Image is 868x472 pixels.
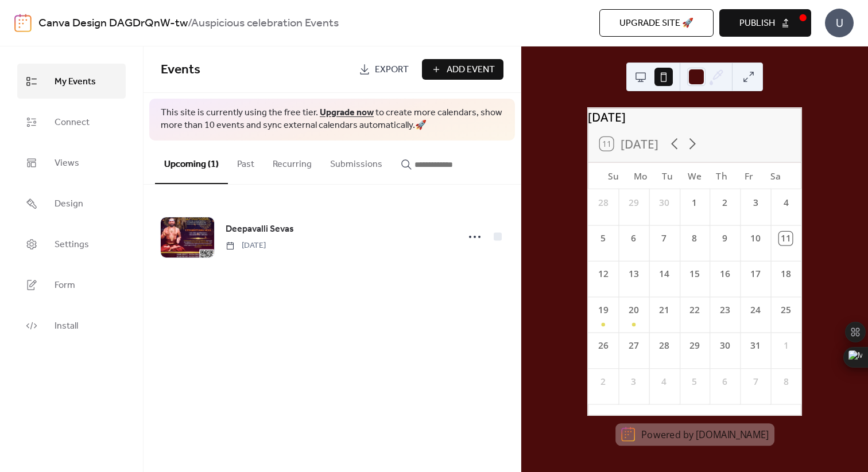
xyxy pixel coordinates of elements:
[55,317,78,335] span: Install
[627,303,640,317] div: 20
[627,375,640,388] div: 3
[161,107,503,132] span: This site is currently using the free tier. to create more calendars, show more than 10 events an...
[780,339,793,352] div: 1
[588,108,801,126] div: [DATE]
[780,196,793,209] div: 4
[657,375,671,388] div: 4
[708,162,735,189] div: Th
[718,196,731,209] div: 2
[688,268,701,281] div: 15
[657,232,671,245] div: 7
[654,162,681,189] div: Tu
[749,375,762,388] div: 7
[596,268,610,281] div: 12
[596,196,610,209] div: 28
[627,232,640,245] div: 6
[14,14,32,32] img: logo
[749,232,762,245] div: 10
[17,104,126,139] a: Connect
[55,276,75,294] span: Form
[657,196,671,209] div: 30
[161,57,200,83] span: Events
[780,268,793,281] div: 18
[17,145,126,180] a: Views
[596,303,610,317] div: 19
[191,13,339,34] b: Auspicious celebration Events
[627,196,640,209] div: 29
[188,13,191,34] b: /
[155,141,228,184] button: Upcoming (1)
[321,141,392,183] button: Submissions
[55,73,96,91] span: My Events
[600,162,627,189] div: Su
[696,428,769,440] a: [DOMAIN_NAME]
[739,17,775,30] span: Publish
[718,268,731,281] div: 16
[749,303,762,317] div: 24
[627,268,640,281] div: 13
[55,236,89,253] span: Settings
[447,63,495,77] span: Add Event
[619,17,693,30] span: Upgrade site 🚀
[688,232,701,245] div: 8
[55,154,79,172] span: Views
[17,267,126,302] a: Form
[422,59,503,80] button: Add Event
[55,195,83,213] span: Design
[263,141,321,183] button: Recurring
[657,268,671,281] div: 14
[17,186,126,221] a: Design
[688,375,701,388] div: 5
[596,339,610,352] div: 26
[55,114,90,131] span: Connect
[17,308,126,343] a: Install
[718,375,731,388] div: 6
[749,268,762,281] div: 17
[17,227,126,262] a: Settings
[780,375,793,388] div: 8
[749,339,762,352] div: 31
[735,162,762,189] div: Fr
[627,339,640,352] div: 27
[688,303,701,317] div: 22
[780,303,793,317] div: 25
[825,9,854,37] div: U
[226,240,266,252] span: [DATE]
[596,375,610,388] div: 2
[226,222,294,237] a: Deepavalli Sevas
[350,59,417,80] a: Export
[688,339,701,352] div: 29
[780,232,793,245] div: 11
[596,232,610,245] div: 5
[688,196,701,209] div: 1
[17,64,126,99] a: My Events
[681,162,708,189] div: We
[657,303,671,317] div: 21
[641,428,769,440] div: Powered by
[228,141,263,183] button: Past
[718,303,731,317] div: 23
[627,162,654,189] div: Mo
[657,339,671,352] div: 28
[599,9,714,37] button: Upgrade site 🚀
[749,196,762,209] div: 3
[718,232,731,245] div: 9
[38,13,188,34] a: Canva Design DAGDrQnW-tw
[375,63,409,77] span: Export
[762,162,789,189] div: Sa
[719,9,811,37] button: Publish
[718,339,731,352] div: 30
[320,104,374,122] a: Upgrade now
